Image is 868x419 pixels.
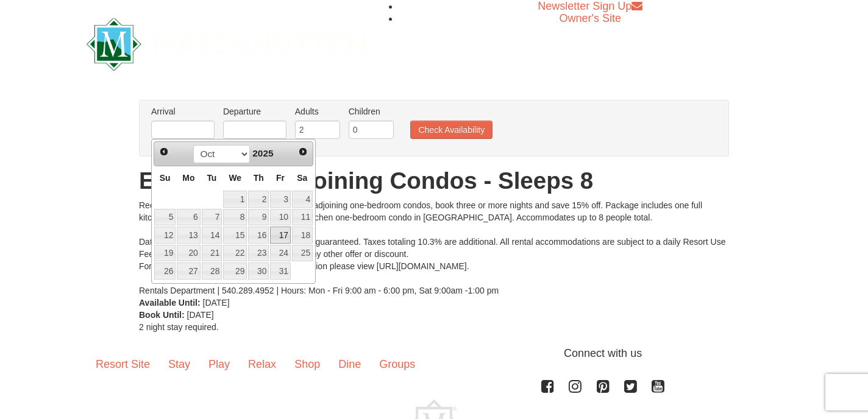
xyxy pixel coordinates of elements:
label: Departure [223,105,286,118]
a: 1 [223,191,247,208]
td: available [154,262,176,280]
td: available [176,262,201,280]
a: 25 [292,245,313,262]
a: 6 [177,209,200,226]
a: Prev [155,143,173,160]
span: 2025 [252,148,273,158]
a: 17 [270,227,291,244]
a: 24 [270,245,291,262]
td: available [291,226,313,244]
td: available [201,208,223,227]
td: available [176,208,201,227]
td: available [154,244,176,262]
td: available [154,208,176,227]
span: Tuesday [207,173,216,183]
td: available [222,262,247,280]
img: Massanutten Resort Logo [87,18,366,71]
a: 9 [248,209,269,226]
a: 30 [248,262,269,280]
td: available [269,226,291,244]
span: 2 night stay required. [139,322,219,332]
a: Play [199,345,239,383]
span: Wednesday [229,173,241,183]
span: Sunday [160,173,171,183]
a: 31 [270,262,291,280]
a: 13 [177,227,200,244]
strong: Available Until: [139,298,201,308]
td: available [269,190,291,208]
label: Adults [295,105,340,118]
button: Check Availability [410,121,493,139]
label: Children [349,105,394,118]
td: available [201,244,223,262]
td: available [222,226,247,244]
a: 20 [177,245,200,262]
p: Connect with us [87,345,781,362]
a: 10 [270,209,291,226]
a: Massanutten Resort [87,28,366,57]
td: available [247,244,269,262]
td: available [222,190,247,208]
a: Resort Site [87,345,159,383]
a: 8 [223,209,247,226]
a: 18 [292,227,313,244]
td: available [154,226,176,244]
a: Dine [329,345,370,383]
a: 19 [154,245,176,262]
a: Owner's Site [560,12,621,24]
td: available [247,208,269,227]
td: available [222,244,247,262]
strong: Book Until: [139,310,185,320]
td: available [291,208,313,227]
td: available [291,244,313,262]
td: available [247,226,269,244]
h1: Eagle Trace Adjoining Condos - Sleeps 8 [139,169,729,193]
a: 29 [223,262,247,280]
a: Groups [370,345,424,383]
label: Arrival [151,105,215,118]
a: 2 [248,191,269,208]
td: available [176,226,201,244]
td: available [247,262,269,280]
a: 12 [154,227,176,244]
a: 23 [248,245,269,262]
a: 5 [154,209,176,226]
td: available [222,208,247,227]
span: Prev [159,147,169,157]
span: Monday [182,173,194,183]
a: 28 [202,262,222,280]
td: available [269,262,291,280]
a: 26 [154,262,176,280]
td: available [247,190,269,208]
span: Thursday [254,173,264,183]
td: available [176,244,201,262]
td: available [201,262,223,280]
a: Relax [239,345,285,383]
a: 7 [202,209,222,226]
a: 27 [177,262,200,280]
td: available [269,244,291,262]
a: 22 [223,245,247,262]
span: Friday [276,173,285,183]
a: 15 [223,227,247,244]
a: 4 [292,191,313,208]
span: Saturday [297,173,307,183]
a: Stay [159,345,199,383]
span: [DATE] [187,310,214,320]
td: available [269,208,291,227]
a: 11 [292,209,313,226]
span: Next [298,147,308,157]
div: Receive 10% off for booking two nights in two adjoining one-bedroom condos, book three or more ni... [139,199,729,297]
a: Next [294,143,311,160]
a: 21 [202,245,222,262]
td: available [291,190,313,208]
a: Shop [285,345,329,383]
a: 14 [202,227,222,244]
span: [DATE] [203,298,230,308]
a: 3 [270,191,291,208]
a: 16 [248,227,269,244]
td: available [201,226,223,244]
